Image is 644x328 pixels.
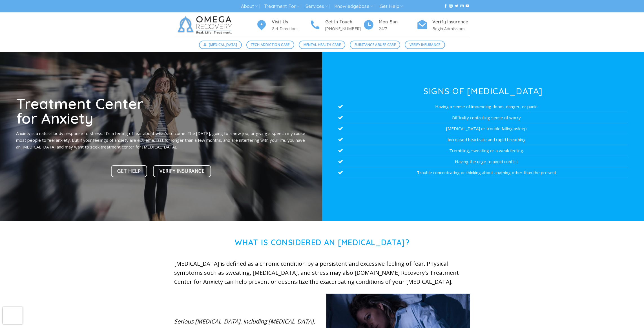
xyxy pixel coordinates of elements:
span: Tech Addiction Care [251,42,290,47]
li: Having the urge to avoid conflict [338,156,628,167]
p: Begin Admissions [432,25,470,32]
a: Treatment For [264,1,299,12]
a: Substance Abuse Care [350,41,400,49]
a: Verify Insurance [405,41,445,49]
a: About [241,1,258,12]
p: 24/7 [379,25,417,32]
a: Knowledgebase [334,1,373,12]
li: [MEDICAL_DATA] or trouble falling asleep [338,123,628,134]
a: Services [306,1,328,12]
img: Omega Recovery [174,12,238,38]
span: Substance Abuse Care [355,42,396,47]
a: Mental Health Care [299,41,345,49]
a: Verify Insurance [153,165,211,177]
li: Trouble concentrating or thinking about anything other than the present [338,167,628,178]
h4: Visit Us [272,18,309,26]
p: [MEDICAL_DATA] is defined as a chronic condition by a persistent and excessive feeling of fear. P... [174,259,470,286]
p: Get Directions [272,25,309,32]
a: [MEDICAL_DATA] [199,41,242,49]
li: Trembling, sweating or a weak feeling. [338,145,628,156]
a: Follow on Instagram [449,4,453,8]
h4: Verify Insurance [432,18,470,26]
h4: Get In Touch [325,18,363,26]
li: Increased heartrate and rapid breathing [338,134,628,145]
h1: What is Considered an [MEDICAL_DATA]? [174,238,470,247]
p: [PHONE_NUMBER] [325,25,363,32]
h4: Mon-Sun [379,18,417,26]
span: Verify Insurance [160,167,205,175]
li: Having a sense of impending doom, danger, or panic. [338,101,628,112]
h1: Treatment Center for Anxiety [16,96,306,126]
li: Difficulty controlling sense of worry [338,112,628,123]
span: Get Help [117,167,141,175]
a: Verify Insurance Begin Admissions [417,18,470,32]
p: Anxiety is a natural body response to stress. It’s a feeling of fear about what’s to come. The [D... [16,130,306,150]
span: [MEDICAL_DATA] [209,42,237,47]
a: Follow on Twitter [455,4,458,8]
a: Follow on Facebook [444,4,447,8]
span: Verify Insurance [410,42,441,47]
a: Visit Us Get Directions [256,18,309,32]
a: Get Help [111,165,147,177]
a: Follow on YouTube [466,4,469,8]
a: Get In Touch [PHONE_NUMBER] [309,18,363,32]
a: Tech Addiction Care [246,41,295,49]
a: Get Help [380,1,403,12]
span: Mental Health Care [304,42,341,47]
a: Send us an email [460,4,464,8]
h3: Signs of [MEDICAL_DATA] [338,87,628,95]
